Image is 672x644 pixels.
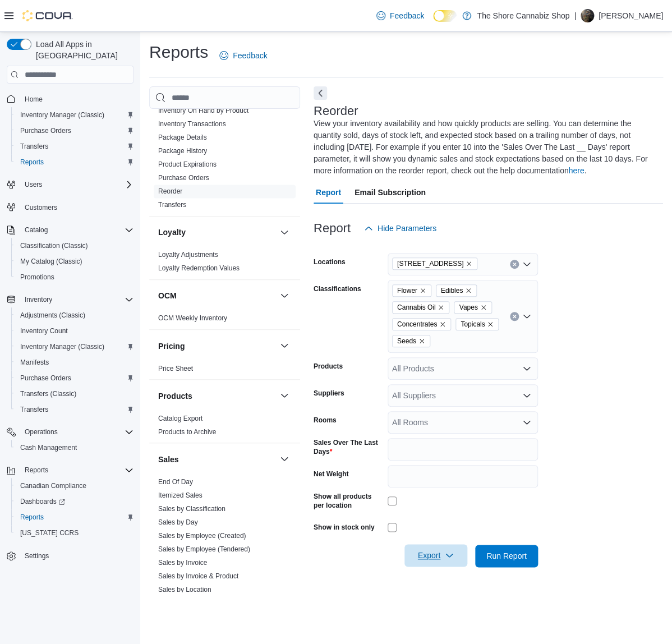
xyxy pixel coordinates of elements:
span: Users [20,178,134,191]
a: Sales by Employee (Created) [158,531,246,539]
label: Classifications [314,284,361,293]
div: Products [149,411,300,443]
label: Show in stock only [314,523,375,532]
button: Cash Management [11,440,138,456]
span: Product Expirations [158,160,217,169]
button: Open list of options [522,391,531,400]
button: Catalog [20,223,52,237]
span: Cash Management [16,441,134,454]
a: Product Expirations [158,160,217,168]
a: Feedback [372,4,429,27]
div: Inventory [149,50,300,216]
span: Topicals [455,318,499,330]
a: Sales by Classification [158,504,225,512]
span: Classification (Classic) [20,241,88,250]
button: Clear input [510,260,519,269]
h3: OCM [158,290,177,301]
span: Cannabis Oil [397,302,436,313]
a: Products to Archive [158,427,216,435]
span: Reports [25,466,48,475]
a: Promotions [16,270,59,284]
a: Settings [20,549,53,563]
span: Transfers (Classic) [20,389,76,398]
span: Purchase Orders [16,371,134,385]
span: Purchase Orders [16,124,134,137]
span: Operations [20,425,134,439]
span: Inventory [25,295,52,304]
button: Loyalty [158,227,275,238]
label: Net Weight [314,470,348,479]
span: Transfers [20,142,48,151]
a: Inventory On Hand by Product [158,107,248,114]
span: Customers [25,203,57,212]
span: My Catalog (Classic) [20,257,82,266]
span: Price Sheet [158,364,193,372]
button: Remove Topicals from selection in this group [487,321,494,328]
span: Sales by Employee (Tendered) [158,544,250,553]
a: Transfers [158,201,186,209]
span: Transfers [20,405,48,414]
span: Adjustments (Classic) [16,309,134,322]
span: Package History [158,146,207,155]
a: Sales by Day [158,518,198,526]
span: [US_STATE] CCRS [20,528,79,537]
button: Catalog [2,222,138,238]
button: Remove Cannabis Oil from selection in this group [438,304,444,311]
a: Package Details [158,134,207,141]
button: Remove Concentrates from selection in this group [439,321,446,328]
p: The Shore Cannabiz Shop [477,9,569,22]
span: OCM Weekly Inventory [158,314,227,323]
a: End Of Day [158,477,193,485]
button: Users [20,178,47,191]
button: Sales [278,452,291,466]
button: Export [404,544,467,567]
button: Transfers (Classic) [11,386,138,402]
button: Pricing [278,339,291,352]
a: Transfers [16,140,53,153]
span: Sales by Invoice [158,558,207,567]
span: Users [25,180,42,189]
span: Inventory Count [16,324,134,338]
span: Inventory [20,293,134,306]
button: My Catalog (Classic) [11,254,138,269]
h3: Loyalty [158,227,186,238]
label: Locations [314,257,346,266]
button: Loyalty [278,226,291,239]
span: Run Report [486,550,527,562]
button: Remove Edibles from selection in this group [465,287,472,294]
span: Reports [20,513,44,522]
span: Inventory On Hand by Product [158,106,248,115]
span: Vapes [459,302,477,313]
span: Reports [20,158,44,167]
a: [US_STATE] CCRS [16,526,83,540]
span: Edibles [441,285,463,296]
a: Itemized Sales [158,491,202,499]
label: Sales Over The Last Days [314,438,383,456]
button: Reports [2,462,138,478]
a: Inventory Manager (Classic) [16,108,109,122]
span: Concentrates [392,318,451,330]
button: Inventory Count [11,323,138,339]
span: Reports [20,463,134,477]
span: Edibles [436,284,477,297]
button: Operations [2,424,138,440]
span: Loyalty Redemption Values [158,264,240,273]
span: Manifests [16,356,134,369]
a: Feedback [215,44,271,67]
button: Open list of options [522,312,531,321]
button: OCM [158,290,275,301]
span: Inventory Manager (Classic) [20,111,104,119]
a: Sales by Invoice & Product [158,572,238,579]
a: here [568,166,584,175]
button: Home [2,90,138,107]
a: Home [20,93,47,106]
a: Reorder [158,187,182,195]
button: Settings [2,548,138,564]
a: Reports [16,510,48,524]
button: Sales [158,453,275,464]
button: Inventory Manager (Classic) [11,339,138,355]
a: Sales by Employee (Tendered) [158,545,250,553]
span: Loyalty Adjustments [158,250,218,259]
button: Transfers [11,402,138,417]
span: Export [411,544,461,567]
